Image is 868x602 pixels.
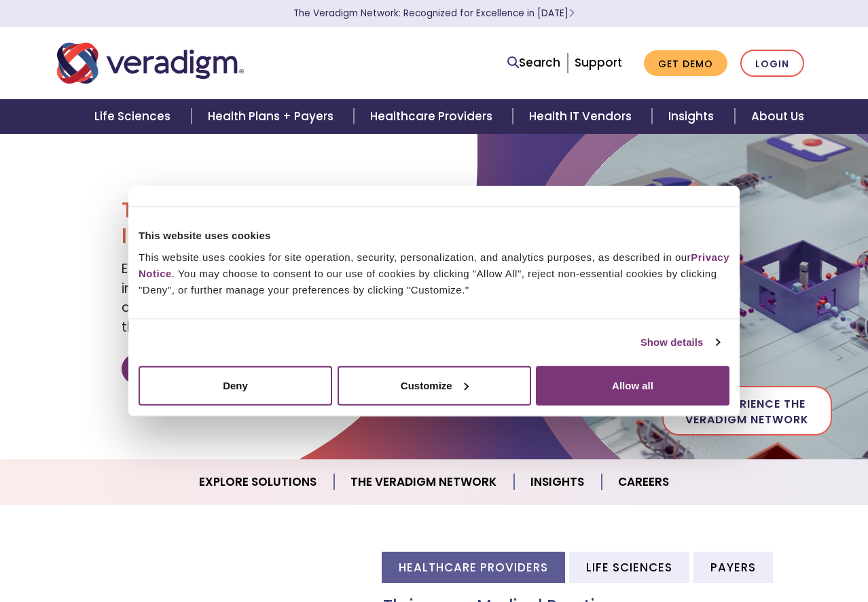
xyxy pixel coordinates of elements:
a: Health Plans + Payers [192,99,354,134]
a: Insights [652,99,734,134]
span: Empowering our clients with trusted data, insights, and solutions to help reduce costs and improv... [122,260,420,336]
h1: Transforming Health, Insightfully® [122,197,424,249]
a: Health IT Vendors [513,99,652,134]
a: Discover Veradigm's Value [122,353,331,385]
span: Learn More [568,7,575,20]
a: Life Sciences [78,99,191,134]
li: Life Sciences [569,552,689,582]
li: Healthcare Providers [382,552,565,582]
a: Healthcare Providers [354,99,513,134]
a: About Us [735,99,820,134]
div: This website uses cookies for site operation, security, personalization, and analytics purposes, ... [139,249,729,298]
a: Search [507,54,560,72]
a: The Veradigm Network [334,465,514,499]
a: Insights [514,465,602,499]
li: Payers [693,552,773,582]
a: Show details [640,334,719,351]
a: Explore Solutions [183,465,334,499]
button: Customize [338,366,531,405]
a: Careers [602,465,685,499]
button: Allow all [536,366,729,405]
button: Deny [139,366,332,405]
a: Support [575,54,622,71]
div: This website uses cookies [139,228,729,244]
a: The Veradigm Network: Recognized for Excellence in [DATE]Learn More [293,7,575,20]
a: Privacy Notice [139,251,729,279]
a: Login [740,50,804,77]
img: Veradigm logo [57,41,244,86]
a: Get Demo [644,50,727,77]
